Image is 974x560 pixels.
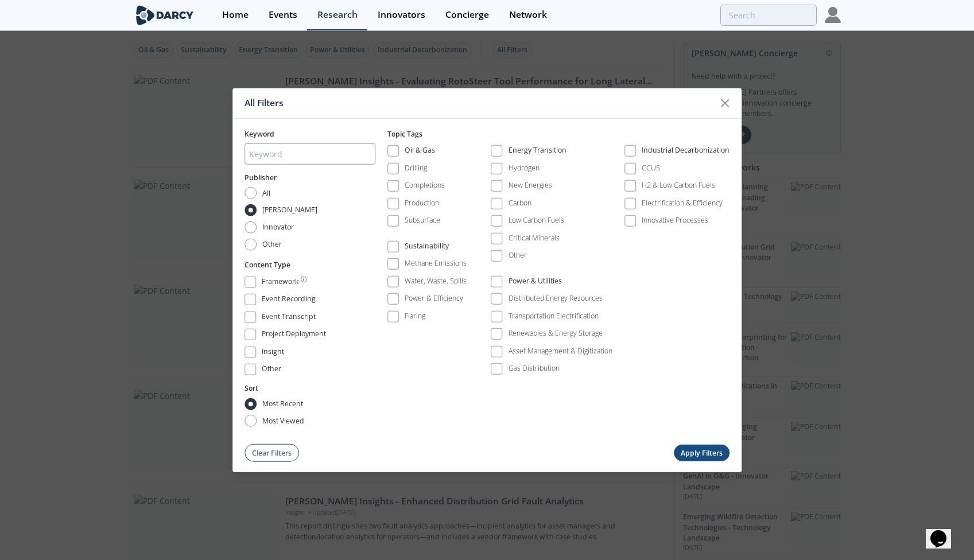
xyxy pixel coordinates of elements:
[642,180,715,190] div: H2 & Low Carbon Fuels
[405,241,449,255] div: Sustainability
[445,10,489,20] div: Concierge
[269,10,297,20] div: Events
[262,276,298,290] div: Framework
[509,363,560,374] div: Gas Distribution
[509,180,552,190] div: New Energies
[926,514,963,549] iframe: chat widget
[245,259,290,270] button: Content Type
[245,187,257,199] input: All
[509,145,566,159] div: Energy Transition
[245,143,375,165] input: Keyword
[245,204,257,216] input: [PERSON_NAME]
[262,364,281,378] div: Other
[642,163,660,173] div: CCUS
[262,311,316,325] div: Event Transcript
[825,7,841,23] img: Profile
[245,383,258,394] button: Sort
[720,5,817,26] input: Advanced Search
[405,293,463,304] div: Power & Efficiency
[509,293,603,304] div: Distributed Energy Resources
[245,398,257,410] input: most recent
[245,173,277,183] button: Publisher
[387,129,422,138] span: Topic Tags
[317,10,358,20] div: Research
[509,346,612,356] div: Asset Management & Digitization
[642,198,723,208] div: Electrification & Efficiency
[509,250,527,260] div: Other
[642,215,708,225] div: Innovative Processes
[262,329,326,343] div: Project Deployment
[245,239,257,251] input: Other
[405,311,425,321] div: Flaring
[642,145,729,159] div: Industrial Decarbonization
[245,444,300,462] button: Clear Filters
[509,215,564,225] div: Low Carbon Fuels
[245,129,274,138] span: Keyword
[405,180,445,190] div: Completions
[378,10,425,20] div: Innovators
[245,415,257,427] input: most viewed
[405,215,440,225] div: Subsurface
[509,163,540,173] div: Hydrogen
[245,92,714,114] div: All Filters
[262,222,294,232] span: Innovator
[134,5,196,25] img: logo-wide.svg
[405,258,467,269] div: Methane Emissions
[262,399,303,409] span: most recent
[301,276,307,282] img: information.svg
[405,276,467,286] div: Water, Waste, Spills
[674,445,730,461] button: Apply Filters
[509,10,547,20] div: Network
[262,415,304,426] span: most viewed
[245,259,290,269] span: Content Type
[509,198,531,208] div: Carbon
[509,233,560,243] div: Critical Minerals
[509,311,599,321] div: Transportation Electrification
[262,346,284,360] div: Insight
[262,239,282,250] span: Other
[405,163,427,173] div: Drilling
[405,145,435,159] div: Oil & Gas
[262,188,270,198] span: All
[262,294,316,308] div: Event Recording
[405,198,439,208] div: Production
[262,205,317,215] span: [PERSON_NAME]
[222,10,249,20] div: Home
[509,276,562,290] div: Power & Utilities
[509,328,603,339] div: Renewables & Energy Storage
[245,221,257,234] input: Innovator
